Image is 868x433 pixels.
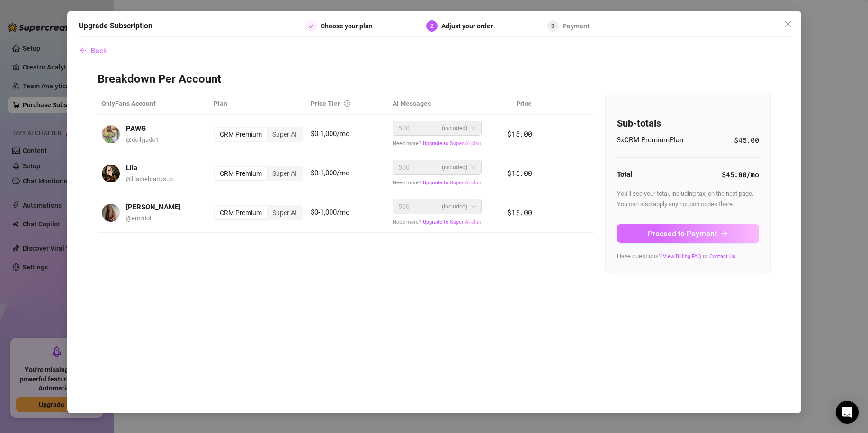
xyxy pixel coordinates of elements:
[422,179,482,186] button: Upgrade to Super AI plan
[393,219,482,225] span: Need more?
[79,42,107,61] button: Back
[98,72,771,87] h3: Breakdown Per Account
[422,140,482,147] button: Upgrade to Super AI plan
[98,93,210,115] th: OnlyFans Account
[102,165,120,182] img: avatar.jpg
[507,168,532,178] span: $15.00
[507,129,532,139] span: $15.00
[215,206,267,219] div: CRM Premium
[126,124,146,133] strong: PAWG
[90,46,107,55] span: Back
[784,20,792,28] span: close
[311,130,350,138] span: $0-1,000/mo
[423,219,481,225] span: Upgrade to Super AI plan
[393,180,482,186] span: Need more?
[79,47,87,54] span: arrow-left
[102,125,120,143] img: avatar.jpg
[422,218,482,225] button: Upgrade to Super AI plan
[267,167,302,180] div: Super AI
[215,128,267,141] div: CRM Premium
[617,117,759,130] h4: Sub-totals
[102,204,120,222] img: avatar.jpg
[780,20,796,28] span: Close
[126,215,152,222] span: @ emzdoll
[126,164,137,172] strong: Lila
[214,205,303,220] div: segmented control
[311,169,350,177] span: $0-1,000/mo
[210,93,307,115] th: Plan
[442,121,467,135] span: (included)
[267,128,302,141] div: Super AI
[214,166,303,181] div: segmented control
[734,135,759,146] span: $45.00
[563,20,590,32] div: Payment
[551,23,555,29] span: 3
[442,160,467,174] span: (included)
[663,253,701,260] a: View Billing FAQ
[393,140,482,147] span: Need more?
[617,224,759,243] button: Proceed to Paymentarrow-right
[617,190,753,208] span: You'll see your total, including tax, on the next page. You can also apply any coupon codes there.
[311,208,350,216] span: $0-1,000/mo
[507,208,532,217] span: $15.00
[722,170,759,179] strong: $45.00 /mo
[836,401,859,424] div: Open Intercom Messenger
[215,167,267,180] div: CRM Premium
[214,127,303,142] div: segmented control
[321,20,378,32] div: Choose your plan
[267,206,302,219] div: Super AI
[721,230,728,237] span: arrow-right
[389,93,491,115] th: AI Messages
[709,253,735,260] a: Contact Us
[423,180,481,186] span: Upgrade to Super AI plan
[398,121,410,135] span: 500
[617,252,735,260] span: Have questions? or
[423,140,481,147] span: Upgrade to Super AI plan
[490,93,536,115] th: Price
[617,170,632,179] strong: Total
[311,100,340,107] span: Price Tier
[126,175,173,182] span: @ lilathebrattysub
[398,160,410,174] span: 500
[442,199,467,214] span: (included)
[308,23,314,29] span: check
[430,23,434,29] span: 2
[126,203,180,211] strong: [PERSON_NAME]
[398,199,410,214] span: 500
[780,17,796,32] button: Close
[344,100,350,107] span: info-circle
[648,229,717,238] span: Proceed to Payment
[79,20,152,32] h5: Upgrade Subscription
[441,20,499,32] div: Adjust your order
[126,136,159,143] span: @ dollyjade1
[617,135,683,146] span: 3 x CRM Premium Plan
